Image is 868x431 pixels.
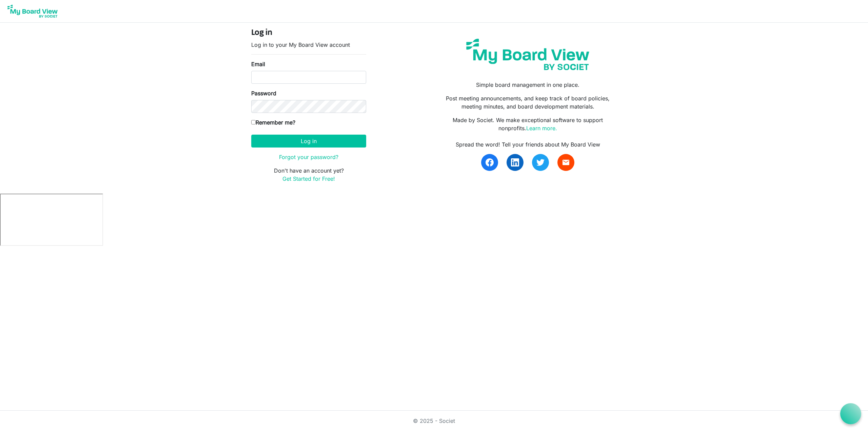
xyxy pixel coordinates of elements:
h4: Log in [251,28,366,38]
a: Get Started for Free! [282,175,335,182]
img: My Board View Logo [5,3,60,20]
label: Email [251,60,265,68]
p: Made by Societ. We make exceptional software to support nonprofits. [439,116,617,132]
p: Simple board management in one place. [439,81,617,89]
img: my-board-view-societ.svg [461,34,594,75]
a: Forgot your password? [279,154,338,160]
a: email [557,154,574,171]
img: facebook.svg [486,158,494,166]
input: Remember me? [251,120,256,124]
p: Don't have an account yet? [251,166,366,183]
a: © 2025 - Societ [413,417,455,424]
span: email [562,158,570,166]
img: linkedin.svg [511,158,519,166]
label: Password [251,89,276,97]
img: twitter.svg [536,158,545,166]
label: Remember me? [251,118,295,126]
a: Learn more. [526,125,557,132]
div: Spread the word! Tell your friends about My Board View [439,140,617,149]
p: Log in to your My Board View account [251,41,366,49]
button: Log in [251,135,366,148]
p: Post meeting announcements, and keep track of board policies, meeting minutes, and board developm... [439,94,617,111]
